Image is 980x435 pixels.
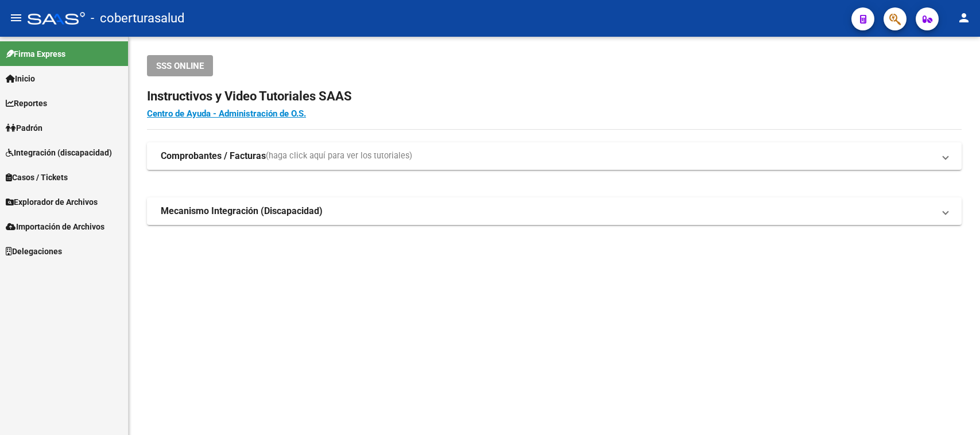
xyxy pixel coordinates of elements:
iframe: Intercom live chat [941,396,969,424]
mat-expansion-panel-header: Comprobantes / Facturas(haga click aquí para ver los tutoriales) [147,142,962,170]
span: Integración (discapacidad) [6,146,112,159]
span: Reportes [6,97,47,110]
span: Padrón [6,122,42,134]
span: Delegaciones [6,245,62,258]
mat-icon: person [957,11,971,25]
button: SSS ONLINE [147,55,213,76]
mat-icon: menu [9,11,23,25]
strong: Mecanismo Integración (Discapacidad) [161,205,323,218]
strong: Comprobantes / Facturas [161,150,266,162]
span: Firma Express [6,48,65,60]
span: Importación de Archivos [6,220,104,233]
span: (haga click aquí para ver los tutoriales) [266,150,412,162]
mat-expansion-panel-header: Mecanismo Integración (Discapacidad) [147,197,962,225]
span: Explorador de Archivos [6,196,98,208]
span: Inicio [6,72,35,85]
span: SSS ONLINE [156,61,204,71]
span: - coberturasalud [91,6,184,31]
span: Casos / Tickets [6,171,68,184]
h2: Instructivos y Video Tutoriales SAAS [147,86,962,107]
a: Centro de Ayuda - Administración de O.S. [147,108,306,119]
